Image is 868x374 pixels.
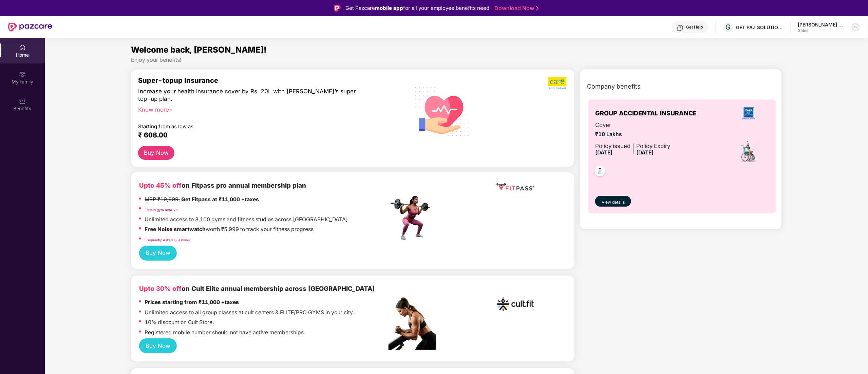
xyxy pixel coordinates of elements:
img: svg+xml;base64,PHN2ZyB3aWR0aD0iMjAiIGhlaWdodD0iMjAiIHZpZXdCb3g9IjAgMCAyMCAyMCIgZmlsbD0ibm9uZSIgeG... [19,71,26,78]
button: View details [595,196,631,207]
img: svg+xml;base64,PHN2ZyB4bWxucz0iaHR0cDovL3d3dy53My5vcmcvMjAwMC9zdmciIHhtbG5zOnhsaW5rPSJodHRwOi8vd3... [410,78,475,144]
span: G [726,23,731,31]
div: GET PAZ SOLUTIONS PRIVATE LIMTED [736,24,784,31]
b: on Fitpass pro annual membership plan [139,182,306,189]
p: Registered mobile number should not have active memberships. [145,329,305,337]
button: Buy Now [139,246,177,261]
img: fpp.png [389,194,436,242]
span: [DATE] [595,149,612,156]
img: svg+xml;base64,PHN2ZyBpZD0iSGVscC0zMngzMiIgeG1sbnM9Imh0dHA6Ly93d3cudzMub3JnLzIwMDAvc3ZnIiB3aWR0aD... [677,24,684,31]
img: icon [737,139,760,163]
p: 10% discount on Cult Store. [145,318,214,327]
span: Cover [595,120,670,129]
strong: mobile app [375,5,403,11]
div: Starting from as low as [138,124,360,128]
div: Super-topup Insurance [138,76,389,85]
span: Welcome back, [PERSON_NAME]! [131,45,267,55]
img: fppp.png [495,181,536,193]
span: View details [602,199,625,206]
div: Increase your health insurance cover by Rs. 20L with [PERSON_NAME]’s super top-up plan. [138,88,359,103]
img: svg+xml;base64,PHN2ZyBpZD0iSG9tZSIgeG1sbnM9Imh0dHA6Ly93d3cudzMub3JnLzIwMDAvc3ZnIiB3aWR0aD0iMjAiIG... [19,44,26,51]
div: Get Pazcare for all your employee benefits need [345,4,489,12]
img: insurerLogo [740,104,758,123]
span: right [169,108,173,112]
img: Stroke [536,5,539,12]
img: svg+xml;base64,PHN2ZyBpZD0iQmVuZWZpdHMiIHhtbG5zPSJodHRwOi8vd3d3LnczLm9yZy8yMDAwL3N2ZyIgd2lkdGg9Ij... [19,98,26,105]
p: Unlimited access to 8,100 gyms and fitness studios across [GEOGRAPHIC_DATA] [145,216,348,224]
div: Enjoy your benefits! [131,56,781,63]
strong: Get Fitpass at ₹11,000 +taxes [181,196,259,203]
img: cult.png [495,284,536,324]
b: Upto 30% off [139,285,182,293]
img: Logo [334,5,341,12]
div: Policy Expiry [636,142,670,150]
button: Buy Now [138,146,174,160]
div: Policy issued [595,142,630,150]
span: ₹10 Lakhs [595,130,670,139]
p: worth ₹5,999 to track your fitness progress [145,225,314,234]
a: Download Now [494,5,537,12]
a: Fitpass gym near you [145,208,180,212]
div: Sales [798,28,846,33]
span: Company benefits [587,82,641,91]
span: GROUP ACCIDENTAL INSURANCE [595,109,697,118]
div: Know more [138,106,384,111]
div: [PERSON_NAME] Ravindarsingh [798,21,846,28]
div: Get Help [686,24,703,30]
span: [DATE] [636,149,654,156]
b: on Cult Elite annual membership across [GEOGRAPHIC_DATA] [139,285,375,293]
img: svg+xml;base64,PHN2ZyBpZD0iRHJvcGRvd24tMzJ4MzIiIHhtbG5zPSJodHRwOi8vd3d3LnczLm9yZy8yMDAwL3N2ZyIgd2... [853,24,858,30]
img: svg+xml;base64,PHN2ZyB4bWxucz0iaHR0cDovL3d3dy53My5vcmcvMjAwMC9zdmciIHdpZHRoPSI0OC45NDMiIGhlaWdodD... [592,164,608,180]
strong: Prices starting from ₹11,000 +taxes [145,299,239,305]
img: pc2.png [389,297,436,350]
del: MRP ₹19,999, [145,196,180,203]
div: ₹ 608.00 [138,131,382,139]
button: Buy Now [139,338,177,353]
b: Upto 45% off [139,182,182,189]
p: Unlimited access to all group classes at cult centers & ELITE/PRO GYMS in your city. [145,308,354,317]
img: New Pazcare Logo [8,23,52,32]
a: Frequently Asked Questions! [145,238,191,242]
img: b5dec4f62d2307b9de63beb79f102df3.png [548,76,567,89]
strong: Free Noise smartwatch [145,226,206,232]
